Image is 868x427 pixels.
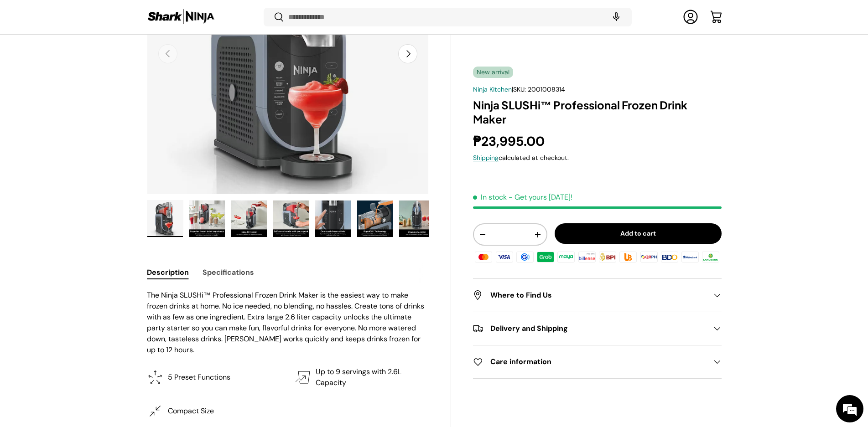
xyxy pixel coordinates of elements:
[473,313,721,345] summary: Delivery and Shipping
[602,7,631,27] speech-search-button: Search by voice
[147,262,189,283] button: Description
[168,406,214,417] p: Compact Size
[203,262,254,283] button: Specifications
[315,201,351,237] img: Ninja SLUSHi™ Professional Frozen Drink Maker
[273,201,309,237] img: Ninja SLUSHi™ Professional Frozen Drink Maker
[147,201,183,237] img: Ninja SLUSHi™ Professional Frozen Drink Maker
[618,250,638,264] img: ubp
[399,201,435,237] img: Ninja SLUSHi™ Professional Frozen Drink Maker
[316,366,429,388] p: Up to 9 servings with 2.6L Capacity
[577,250,597,264] img: billease
[680,250,700,264] img: metrobank
[639,250,659,264] img: qrph
[231,201,267,237] img: Ninja SLUSHi™ Professional Frozen Drink Maker
[512,85,565,93] span: |
[555,224,722,244] button: Add to cart
[528,85,565,93] span: 2001008314
[701,250,721,264] img: landbank
[473,357,707,368] h2: Care information
[53,115,126,207] span: We're online!
[473,279,721,312] summary: Where to Find Us
[5,249,174,281] textarea: Type your message and hit 'Enter'
[473,154,721,163] div: calculated at checkout.
[598,250,618,264] img: bpi
[357,201,393,237] img: Ninja SLUSHi™ Professional Frozen Drink Maker
[147,290,429,355] p: The Ninja SLUSHi™ Professional Frozen Drink Maker is the easiest way to make frozen drinks at hom...
[189,201,225,237] img: Ninja SLUSHi™ Professional Frozen Drink Maker
[509,193,572,202] p: - Get yours [DATE]!
[473,193,507,202] span: In stock
[513,85,526,93] span: SKU:
[473,154,499,162] a: Shipping
[535,250,556,264] img: grabpay
[556,250,576,264] img: maya
[473,250,494,264] img: master
[47,51,153,63] div: Chat with us now
[473,290,707,301] h2: Where to Find Us
[473,346,721,379] summary: Care information
[168,372,230,383] p: 5 Preset Functions
[660,250,680,264] img: bdo
[515,250,535,264] img: gcash
[473,133,547,150] strong: ₱23,995.00
[150,5,172,26] div: Minimize live chat window
[473,98,721,126] h1: Ninja SLUSHi™ Professional Frozen Drink Maker
[494,250,514,264] img: visa
[473,85,512,93] a: Ninja Kitchen
[473,67,513,78] span: New arrival
[473,324,707,334] h2: Delivery and Shipping
[147,8,215,26] img: Shark Ninja Philippines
